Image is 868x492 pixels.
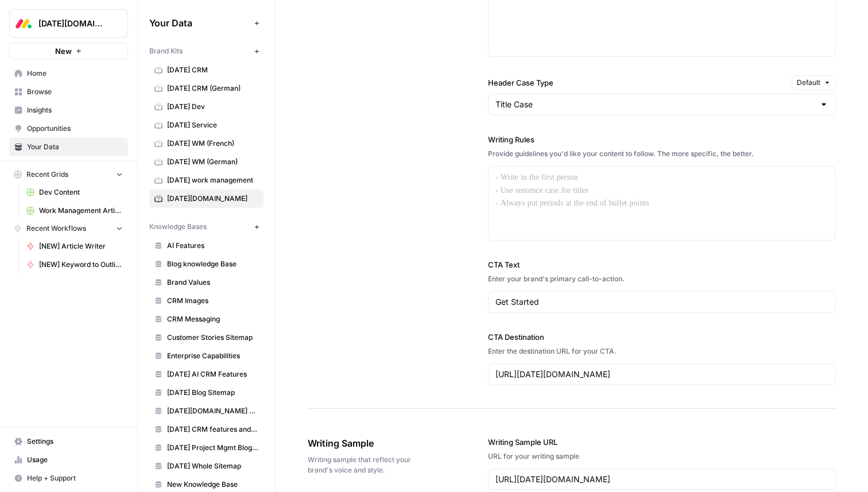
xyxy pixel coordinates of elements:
[9,220,128,237] button: Recent Workflows
[149,292,263,310] a: CRM Images
[149,402,263,420] a: [DATE][DOMAIN_NAME] AI offering
[21,183,128,202] a: Dev Content
[39,206,123,216] span: Work Management Article Grid
[167,479,258,490] span: New Knowledge Base
[27,436,123,447] span: Settings
[149,134,263,153] a: [DATE] WM (French)
[149,439,263,457] a: [DATE] Project Mgmt Blog Sitemap
[167,102,258,112] span: [DATE] Dev
[27,142,123,152] span: Your Data
[488,259,836,270] label: CTA Text
[149,189,263,208] a: [DATE][DOMAIN_NAME]
[149,61,263,79] a: [DATE] CRM
[308,455,424,475] span: Writing sample that reflect your brand's voice and style.
[149,46,183,56] span: Brand Kits
[167,157,258,167] span: [DATE] WM (German)
[149,310,263,328] a: CRM Messaging
[55,45,72,57] span: New
[27,123,123,134] span: Opportunities
[9,469,128,487] button: Help + Support
[149,328,263,347] a: Customer Stories Sitemap
[167,461,258,471] span: [DATE] Whole Sitemap
[149,171,263,189] a: [DATE] work management
[39,259,123,270] span: [NEW] Keyword to Outline
[38,18,108,29] span: [DATE][DOMAIN_NAME]
[9,119,128,138] a: Opportunities
[149,16,250,30] span: Your Data
[167,241,258,251] span: AI Features
[149,255,263,273] a: Blog knowledge Base
[488,77,787,88] label: Header Case Type
[27,473,123,483] span: Help + Support
[495,474,828,485] input: www.sundaysoccer.com/game-day
[27,68,123,79] span: Home
[167,388,258,398] span: [DATE] Blog Sitemap
[167,369,258,379] span: [DATE] AI CRM Features
[149,116,263,134] a: [DATE] Service
[488,149,836,159] div: Provide guidelines you'd like your content to follow. The more specific, the better.
[495,369,828,380] input: www.sundaysoccer.com/gearup
[26,169,68,180] span: Recent Grids
[167,314,258,324] span: CRM Messaging
[167,443,258,453] span: [DATE] Project Mgmt Blog Sitemap
[149,383,263,402] a: [DATE] Blog Sitemap
[488,451,836,462] div: URL for your writing sample
[167,120,258,130] span: [DATE] Service
[488,331,836,343] label: CTA Destination
[149,420,263,439] a: [DATE] CRM features and use cases
[149,365,263,383] a: [DATE] AI CRM Features
[167,83,258,94] span: [DATE] CRM (German)
[488,134,836,145] label: Writing Rules
[26,223,86,234] span: Recent Workflows
[39,241,123,251] span: [NEW] Article Writer
[488,346,836,357] div: Enter the destination URL for your CTA.
[9,42,128,60] button: New
[167,259,258,269] span: Blog knowledge Base
[27,87,123,97] span: Browse
[308,436,424,450] span: Writing Sample
[27,105,123,115] span: Insights
[495,296,828,308] input: Gear up and get in the game with Sunday Soccer!
[488,274,836,284] div: Enter your brand's primary call-to-action.
[167,65,258,75] span: [DATE] CRM
[149,98,263,116] a: [DATE] Dev
[149,347,263,365] a: Enterprise Capabilities
[9,432,128,451] a: Settings
[792,75,836,90] button: Default
[167,424,258,435] span: [DATE] CRM features and use cases
[149,222,207,232] span: Knowledge Bases
[9,9,128,38] button: Workspace: Monday.com
[167,296,258,306] span: CRM Images
[167,138,258,149] span: [DATE] WM (French)
[167,277,258,288] span: Brand Values
[13,13,34,34] img: Monday.com Logo
[9,451,128,469] a: Usage
[167,406,258,416] span: [DATE][DOMAIN_NAME] AI offering
[167,175,258,185] span: [DATE] work management
[149,273,263,292] a: Brand Values
[39,187,123,197] span: Dev Content
[9,138,128,156] a: Your Data
[167,351,258,361] span: Enterprise Capabilities
[21,237,128,255] a: [NEW] Article Writer
[488,436,836,448] label: Writing Sample URL
[9,83,128,101] a: Browse
[149,153,263,171] a: [DATE] WM (German)
[149,237,263,255] a: AI Features
[149,457,263,475] a: [DATE] Whole Sitemap
[9,166,128,183] button: Recent Grids
[9,101,128,119] a: Insights
[167,332,258,343] span: Customer Stories Sitemap
[495,99,815,110] input: Title Case
[27,455,123,465] span: Usage
[149,79,263,98] a: [DATE] CRM (German)
[21,255,128,274] a: [NEW] Keyword to Outline
[21,202,128,220] a: Work Management Article Grid
[167,193,258,204] span: [DATE][DOMAIN_NAME]
[797,78,820,88] span: Default
[9,64,128,83] a: Home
